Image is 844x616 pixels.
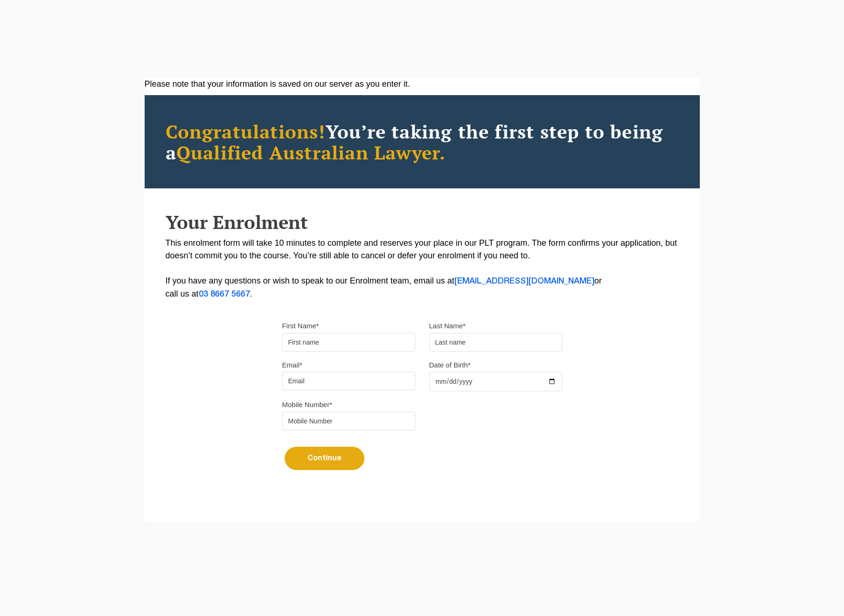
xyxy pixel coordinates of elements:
[282,412,415,430] input: Mobile Number
[199,291,250,298] a: 03 8667 5667
[282,360,302,370] label: Email*
[282,321,319,331] label: First Name*
[282,400,333,409] label: Mobile Number*
[176,140,446,165] span: Qualified Australian Lawyer.
[166,212,679,232] h2: Your Enrolment
[454,277,594,285] a: [EMAIL_ADDRESS][DOMAIN_NAME]
[166,121,679,163] h2: You’re taking the first step to being a
[429,321,466,331] label: Last Name*
[166,237,679,301] p: This enrolment form will take 10 minutes to complete and reserves your place in our PLT program. ...
[282,372,415,390] input: Email
[145,78,700,90] div: Please note that your information is saved on our server as you enter it.
[285,447,364,470] button: Continue
[166,119,326,144] span: Congratulations!
[282,333,415,352] input: First name
[429,360,471,370] label: Date of Birth*
[429,333,562,352] input: Last name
